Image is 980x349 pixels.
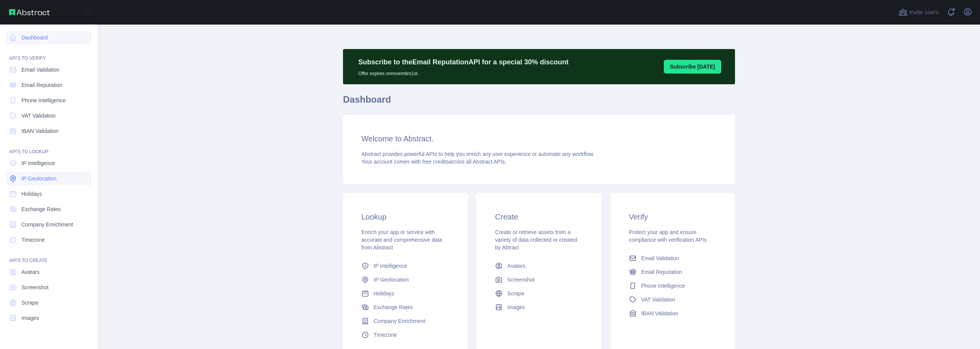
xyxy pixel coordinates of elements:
[626,293,720,306] a: VAT Validation
[361,133,717,144] h3: Welcome to Abstract.
[641,282,685,290] span: Phone Intelligence
[6,124,92,138] a: IBAN Validation
[6,311,92,325] a: Images
[374,317,425,325] span: Company Enrichment
[495,211,583,222] h3: Create
[21,112,56,120] span: VAT Validation
[21,159,55,167] span: IP Intelligence
[358,314,452,328] a: Company Enrichment
[422,159,449,165] span: free credits
[6,109,92,123] a: VAT Validation
[374,276,409,283] span: IP Geolocation
[897,6,940,18] button: Invite users
[6,296,92,310] a: Scrape
[492,259,586,273] a: Avatars
[21,97,65,104] span: Phone Intelligence
[909,8,939,17] span: Invite users
[641,254,679,262] span: Email Validation
[21,175,57,182] span: IP Geolocation
[6,187,92,201] a: Holidays
[626,306,720,320] a: IBAN Validation
[358,273,452,287] a: IP Geolocation
[374,262,407,270] span: IP Intelligence
[6,93,92,107] a: Phone Intelligence
[21,81,62,89] span: Email Reputation
[21,283,49,291] span: Screenshot
[21,299,38,306] span: Scrape
[641,296,675,303] span: VAT Validation
[374,290,394,297] span: Holidays
[374,331,397,339] span: Timezone
[507,290,524,297] span: Scrape
[6,63,92,77] a: Email Validation
[6,46,92,61] div: API'S TO VERIFY
[361,151,595,157] span: Abstract provides powerful APIs to help you enrich any user experience or automate any workflow.
[361,211,449,222] h3: Lookup
[358,57,568,67] p: Subscribe to the Email Reputation API for a special 30 % discount
[6,156,92,170] a: IP Intelligence
[626,251,720,265] a: Email Validation
[664,60,721,74] button: Subscribe [DATE]
[9,9,50,15] img: Abstract API
[358,67,568,77] p: Offer expires on novembro 1st.
[21,190,42,198] span: Holidays
[492,287,586,300] a: Scrape
[6,31,92,44] a: Dashboard
[358,328,452,342] a: Timezone
[6,233,92,247] a: Timezone
[6,218,92,231] a: Company Enrichment
[358,287,452,300] a: Holidays
[6,265,92,279] a: Avatars
[6,78,92,92] a: Email Reputation
[641,310,678,317] span: IBAN Validation
[361,229,442,251] span: Enrich your app or service with accurate and comprehensive data from Abstract
[361,159,506,165] span: Your account comes with across all Abstract APIs.
[495,229,577,251] span: Create or retrieve assets from a variety of data collected or created by Abtract
[343,93,735,112] h1: Dashboard
[492,273,586,287] a: Screenshot
[641,268,682,276] span: Email Reputation
[358,300,452,314] a: Exchange Rates
[626,265,720,279] a: Email Reputation
[507,276,534,283] span: Screenshot
[492,300,586,314] a: Images
[21,205,61,213] span: Exchange Rates
[358,259,452,273] a: IP Intelligence
[6,172,92,185] a: IP Geolocation
[21,236,45,244] span: Timezone
[21,268,39,276] span: Avatars
[507,303,525,311] span: Images
[6,139,92,155] div: API'S TO LOOKUP
[21,314,39,322] span: Images
[21,221,73,228] span: Company Enrichment
[374,303,413,311] span: Exchange Rates
[21,66,59,74] span: Email Validation
[626,279,720,293] a: Phone Intelligence
[6,248,92,264] div: API'S TO CREATE
[6,202,92,216] a: Exchange Rates
[629,229,707,243] span: Protect your app and ensure compliance with verification APIs
[21,127,59,135] span: IBAN Validation
[629,211,717,222] h3: Verify
[6,280,92,294] a: Screenshot
[507,262,525,270] span: Avatars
